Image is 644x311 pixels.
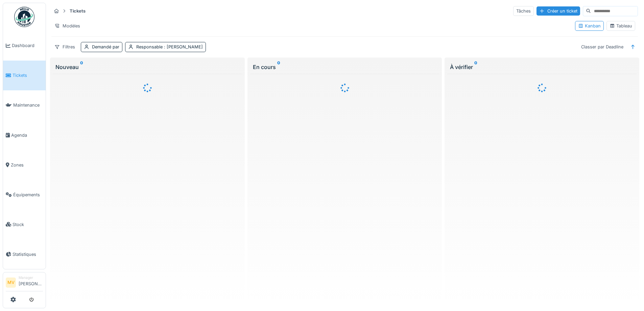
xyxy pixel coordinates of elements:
div: Tâches [513,6,534,16]
li: MV [6,277,16,288]
span: Maintenance [13,102,43,108]
a: Agenda [3,120,46,150]
div: Classer par Deadline [578,42,626,52]
span: Dashboard [12,42,43,49]
div: À vérifier [450,63,634,71]
sup: 0 [80,63,83,71]
div: Tableau [610,23,632,29]
a: Stock [3,209,46,239]
span: Agenda [11,132,43,138]
div: Manager [19,275,43,280]
a: Équipements [3,180,46,209]
div: Responsable [136,44,203,50]
span: : [PERSON_NAME] [163,44,203,49]
span: Équipements [13,192,43,198]
span: Tickets [13,72,43,79]
span: Statistiques [13,251,43,258]
span: Stock [13,221,43,228]
div: Kanban [578,23,601,29]
a: Statistiques [3,239,46,269]
sup: 0 [474,63,477,71]
div: Filtres [51,42,78,52]
li: [PERSON_NAME] [19,275,43,290]
div: Demandé par [92,44,119,50]
div: Nouveau [55,63,239,71]
a: MV Manager[PERSON_NAME] [6,275,43,291]
a: Zones [3,150,46,180]
span: Zones [11,162,43,168]
sup: 0 [277,63,280,71]
a: Maintenance [3,90,46,120]
div: Créer un ticket [536,6,580,16]
a: Dashboard [3,31,46,61]
img: Badge_color-CXgf-gQk.svg [14,7,34,27]
div: En cours [253,63,437,71]
a: Tickets [3,61,46,90]
div: Modèles [51,21,83,31]
strong: Tickets [67,8,88,14]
